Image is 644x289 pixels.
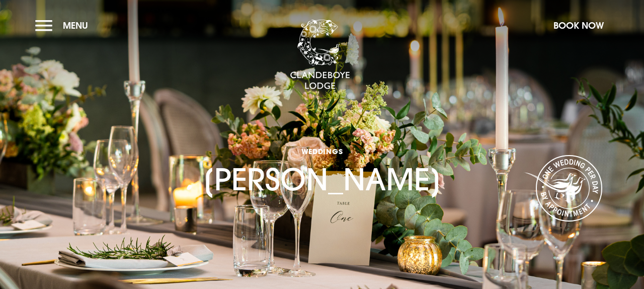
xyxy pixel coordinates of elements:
button: Menu [35,15,93,36]
span: Weddings [202,147,442,156]
span: Menu [63,20,88,31]
button: Book Now [548,15,609,36]
img: Clandeboye Lodge [290,20,350,90]
h1: [PERSON_NAME] [202,110,442,197]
